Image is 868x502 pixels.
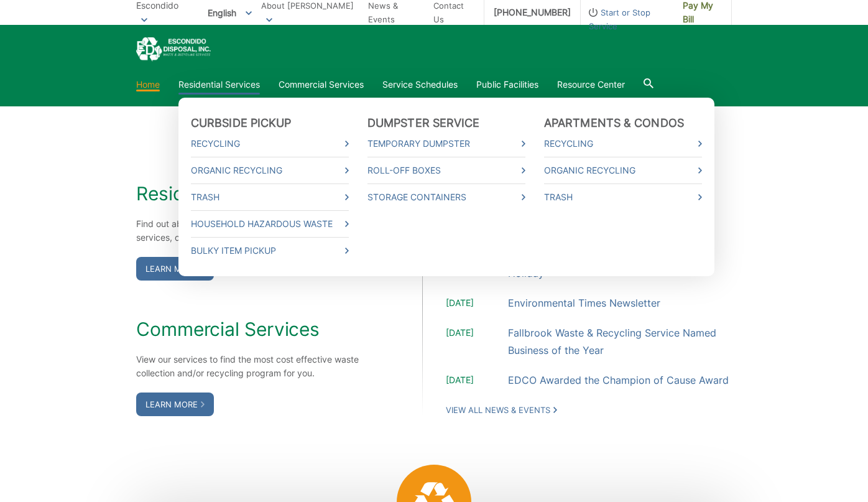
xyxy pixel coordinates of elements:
[476,78,538,91] a: Public Facilities
[191,217,349,231] a: Household Hazardous Waste
[279,78,364,91] a: Commercial Services
[508,371,729,389] a: EDCO Awarded the Champion of Cause Award
[191,137,349,151] a: Recycling
[544,164,702,177] a: Organic Recycling
[446,296,508,312] span: [DATE]
[136,37,211,62] a: EDCD logo. Return to the homepage.
[136,393,214,416] a: Learn More
[136,78,160,91] a: Home
[367,164,525,177] a: Roll-Off Boxes
[136,182,371,205] h2: Residential Services
[446,404,557,416] a: View All News & Events
[191,190,349,204] a: Trash
[191,116,292,130] a: Curbside Pickup
[508,294,660,312] a: Environmental Times Newsletter
[136,257,214,281] a: Learn More
[446,373,508,389] span: [DATE]
[191,244,349,258] a: Bulky Item Pickup
[198,2,261,23] span: English
[136,318,371,340] h2: Commercial Services
[367,190,525,204] a: Storage Containers
[508,324,732,359] a: Fallbrook Waste & Recycling Service Named Business of the Year
[557,78,625,91] a: Resource Center
[544,116,684,130] a: Apartments & Condos
[544,190,702,204] a: Trash
[136,217,371,244] p: Find out about all of [PERSON_NAME]’s residential services, cart and bin sizes, and much more.
[544,137,702,151] a: Recycling
[178,78,260,91] a: Residential Services
[136,353,371,380] p: View our services to find the most cost effective waste collection and/or recycling program for you.
[446,326,508,359] span: [DATE]
[367,137,525,151] a: Temporary Dumpster
[382,78,458,91] a: Service Schedules
[367,116,480,130] a: Dumpster Service
[191,164,349,177] a: Organic Recycling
